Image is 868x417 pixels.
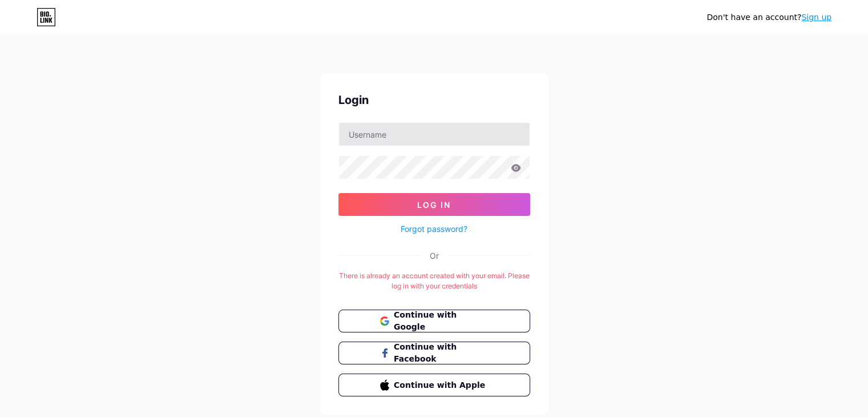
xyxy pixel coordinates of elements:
[338,342,530,364] button: Continue with Facebook
[338,374,530,396] button: Continue with Apple
[394,341,488,365] span: Continue with Facebook
[417,200,451,210] span: Log In
[394,379,488,391] span: Continue with Apple
[430,250,439,262] div: Or
[338,271,530,291] div: There is already an account created with your email. Please log in with your credentials
[338,91,530,109] div: Login
[338,193,530,216] button: Log In
[339,123,530,146] input: Username
[706,11,831,23] div: Don't have an account?
[338,310,530,332] button: Continue with Google
[394,309,488,333] span: Continue with Google
[401,223,467,235] a: Forgot password?
[801,13,831,22] a: Sign up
